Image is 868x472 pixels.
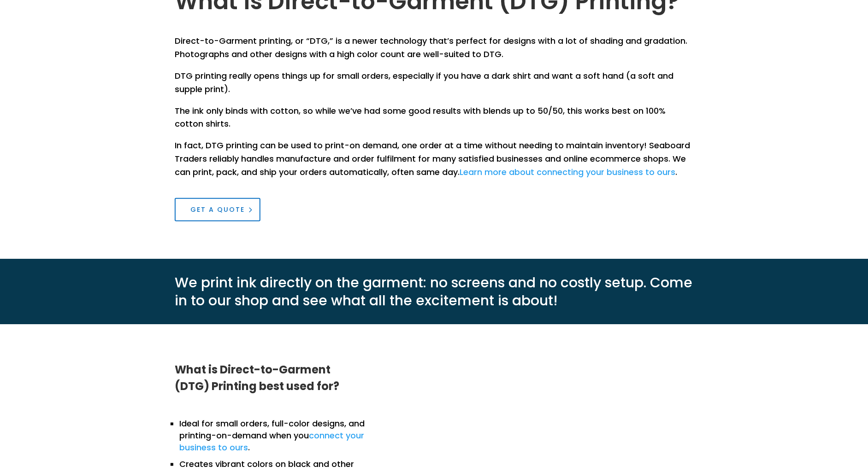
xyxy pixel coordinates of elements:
[175,105,693,140] p: The ink only binds with cotton, so while we’ve had some good results with blends up to 50/50, thi...
[460,166,675,178] a: Learn more about connecting your business to ours
[175,274,693,309] p: We print ink directly on the garment: no screens and no costly setup. Come in to our shop and see...
[179,430,364,454] a: connect your business to ours
[179,414,365,454] li: Ideal for small orders, full-color designs, and printing-on-demand when you .
[175,35,693,70] p: Direct-to-Garment printing, or “DTG,” is a newer technology that’s perfect for designs with a lot...
[175,198,260,222] a: Get a Quote
[175,361,365,399] h3: What is Direct-to-Garment (DTG) Printing best used for?
[175,139,693,179] p: In fact, DTG printing can be used to print-on demand, one order at a time without needing to main...
[175,70,693,105] p: DTG printing really opens things up for small orders, especially if you have a dark shirt and wan...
